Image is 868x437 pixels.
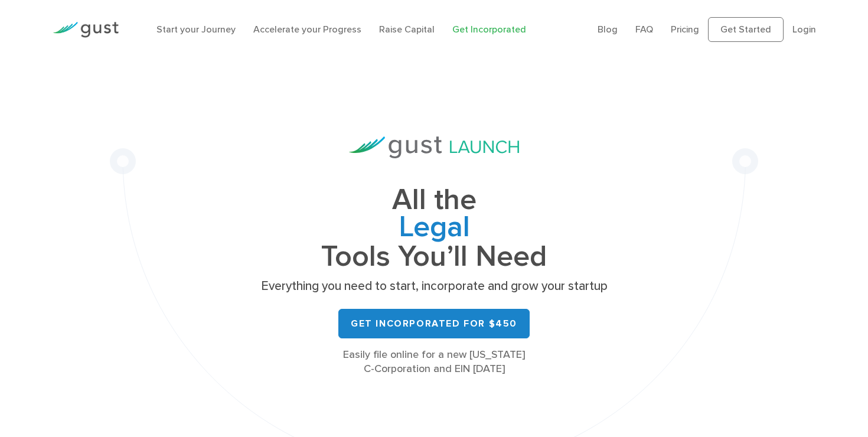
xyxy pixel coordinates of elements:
[253,24,361,35] a: Accelerate your Progress
[379,24,435,35] a: Raise Capital
[671,24,699,35] a: Pricing
[257,348,611,376] div: Easily file online for a new [US_STATE] C-Corporation and EIN [DATE]
[257,187,611,270] h1: All the Tools You’ll Need
[635,24,653,35] a: FAQ
[257,214,611,243] span: Legal
[452,24,526,35] a: Get Incorporated
[53,22,119,38] img: Gust Logo
[792,24,816,35] a: Login
[598,24,618,35] a: Blog
[156,24,236,35] a: Start your Journey
[257,278,611,295] p: Everything you need to start, incorporate and grow your startup
[338,309,530,338] a: Get Incorporated for $450
[349,136,519,158] img: Gust Launch Logo
[708,17,784,42] a: Get Started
